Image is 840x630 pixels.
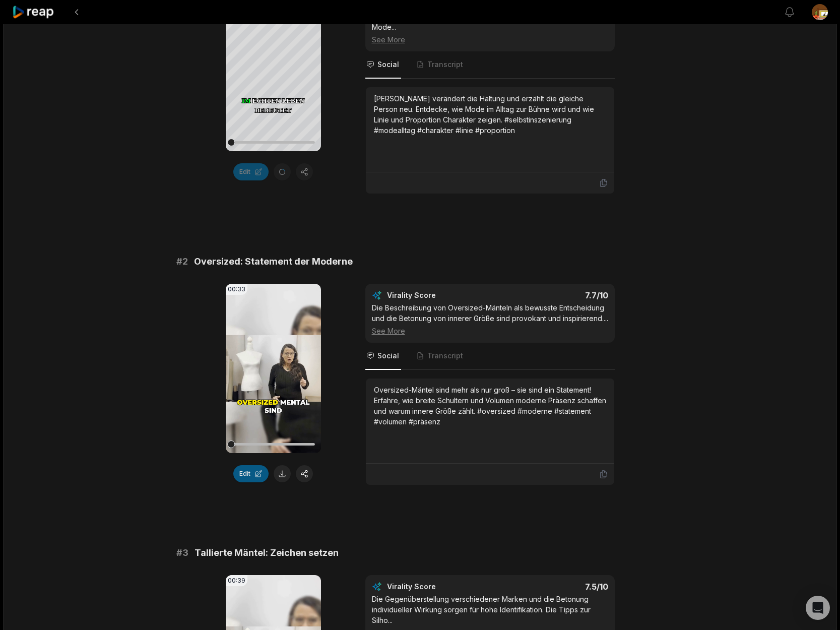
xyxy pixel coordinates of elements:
span: Tallierte Mäntel: Zeichen setzen [195,546,339,560]
div: 7.7 /10 [500,290,608,300]
span: # 2 [176,255,188,269]
span: # 3 [176,546,188,560]
div: See More [372,34,608,45]
button: Edit [233,163,269,180]
video: Your browser does not support mp4 format. [226,284,321,453]
span: Transcript [427,59,463,70]
div: [PERSON_NAME] verändert die Haltung und erzählt die gleiche Person neu. Entdecke, wie Mode im All... [374,93,606,136]
nav: Tabs [365,51,615,79]
div: 7.5 /10 [500,582,608,592]
nav: Tabs [365,343,615,370]
span: Social [377,351,399,361]
div: Open Intercom Messenger [806,596,830,620]
button: Edit [233,465,269,482]
span: Transcript [427,351,463,361]
span: Oversized: Statement der Moderne [194,255,353,269]
div: Virality Score [387,290,495,300]
div: Oversized-Mäntel sind mehr als nur groß – sie sind ein Statement! Erfahre, wie breite Schultern u... [374,385,606,427]
div: Die Beschreibung von Oversized-Mänteln als bewusste Entscheidung und die Betonung von innerer Grö... [372,302,608,336]
span: Social [377,59,399,70]
div: See More [372,326,608,336]
div: Virality Score [387,582,495,592]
